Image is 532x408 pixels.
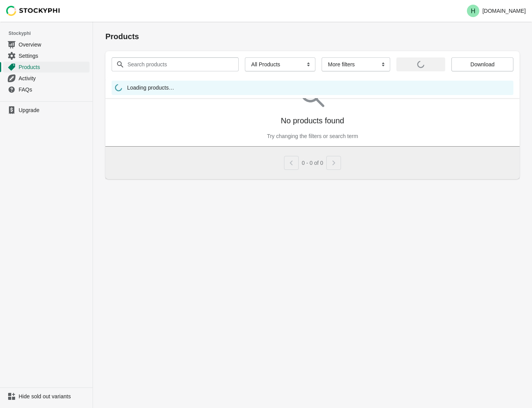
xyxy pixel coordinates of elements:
[3,84,90,95] a: FAQs
[105,31,520,42] h1: Products
[19,41,88,48] span: Overview
[3,61,90,73] a: Products
[284,153,341,170] nav: Pagination
[267,132,358,140] p: Try changing the filters or search term
[127,84,174,93] span: Loading products…
[467,5,479,17] span: Avatar with initials H
[19,52,88,60] span: Settings
[464,3,529,19] button: Avatar with initials H[DOMAIN_NAME]
[482,8,526,14] p: [DOMAIN_NAME]
[19,86,88,93] span: FAQs
[470,61,494,67] span: Download
[19,63,88,71] span: Products
[9,29,93,37] span: Stockyphi
[471,8,475,14] text: H
[302,160,323,166] span: 0 - 0 of 0
[6,6,60,16] img: Stockyphi
[19,392,88,400] span: Hide sold out variants
[19,106,88,114] span: Upgrade
[127,57,225,71] input: Search products
[3,391,90,402] a: Hide sold out variants
[451,57,513,71] button: Download
[19,74,88,82] span: Activity
[3,50,90,61] a: Settings
[3,105,90,116] a: Upgrade
[3,73,90,84] a: Activity
[281,115,344,126] p: No products found
[3,39,90,50] a: Overview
